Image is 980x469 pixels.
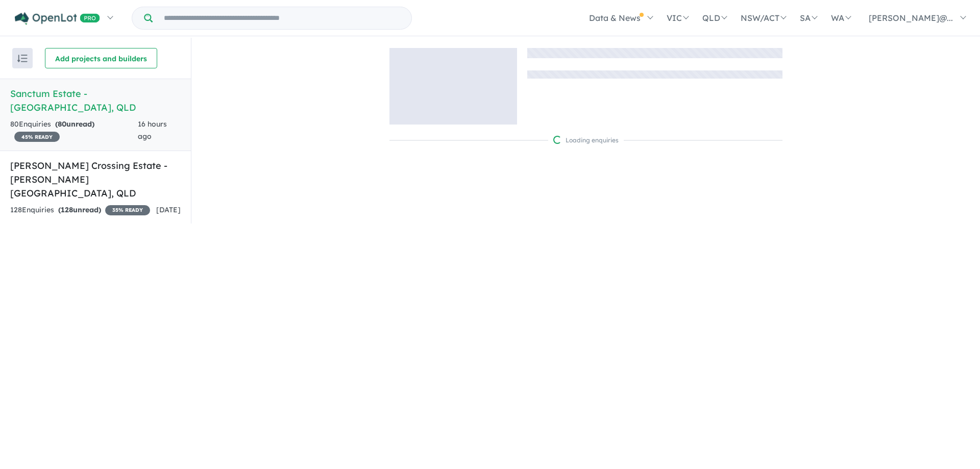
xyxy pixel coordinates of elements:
span: 128 [61,205,73,214]
span: 80 [58,119,66,129]
div: Loading enquiries [553,135,619,145]
div: 80 Enquir ies [10,118,138,143]
img: sort.svg [17,55,28,62]
div: 128 Enquir ies [10,204,150,216]
button: Add projects and builders [45,48,157,68]
span: [PERSON_NAME]@... [869,13,953,23]
span: 16 hours ago [138,119,167,141]
strong: ( unread) [55,119,94,129]
h5: Sanctum Estate - [GEOGRAPHIC_DATA] , QLD [10,87,181,114]
h5: [PERSON_NAME] Crossing Estate - [PERSON_NAME][GEOGRAPHIC_DATA] , QLD [10,159,181,200]
img: Openlot PRO Logo White [15,12,100,25]
input: Try estate name, suburb, builder or developer [155,7,409,29]
span: 45 % READY [14,132,60,142]
span: [DATE] [156,205,181,214]
span: 35 % READY [105,205,150,215]
strong: ( unread) [58,205,101,214]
